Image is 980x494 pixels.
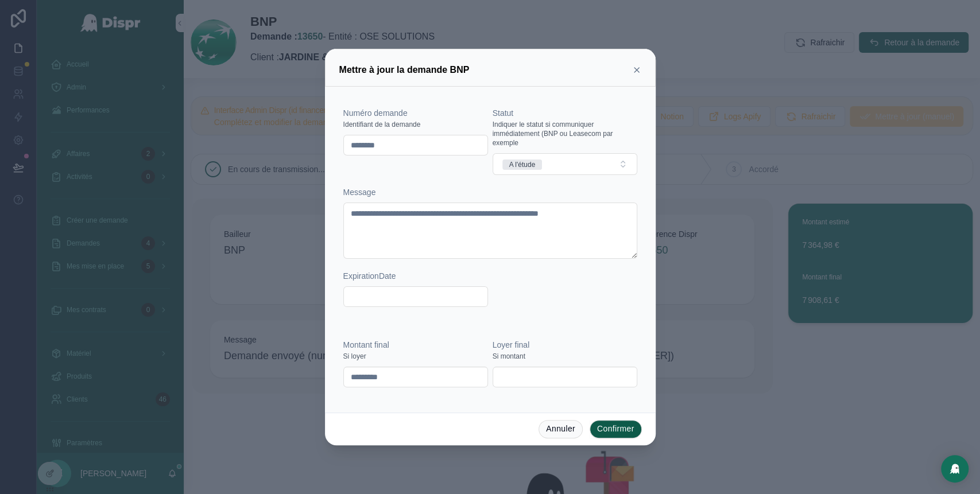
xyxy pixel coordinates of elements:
span: Loyer final [493,340,530,349]
span: Indiquer le statut si communiquer immédiatement (BNP ou Leasecom par exemple [493,120,637,147]
div: Open Intercom Messenger [941,455,969,483]
span: ExpirationDate [343,271,396,281]
span: Numéro demande [343,108,408,118]
button: Annuler [539,420,583,438]
span: Montant final [343,340,389,349]
div: A l'étude [509,160,536,170]
span: Statut [493,108,514,118]
span: Identifiant de la demande [343,120,421,129]
h3: Mettre à jour la demande BNP [339,63,470,77]
button: Select Button [493,153,637,175]
span: Si loyer [343,352,366,361]
button: Confirmer [590,420,642,438]
span: Message [343,188,376,197]
span: Si montant [493,352,525,361]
